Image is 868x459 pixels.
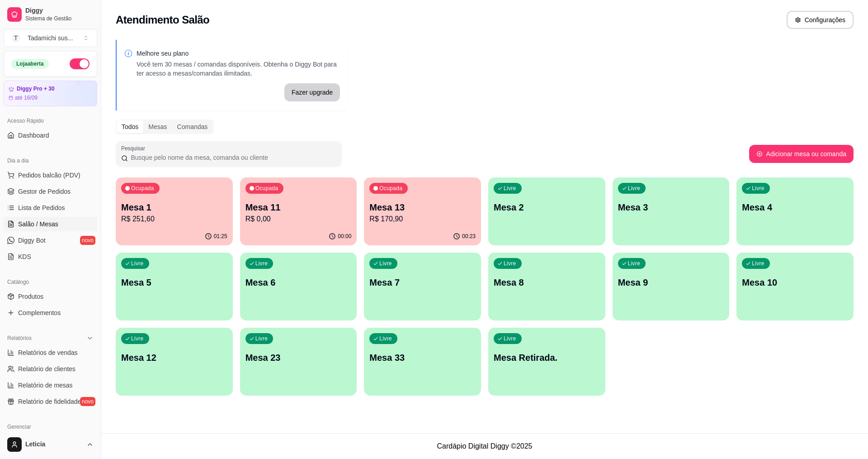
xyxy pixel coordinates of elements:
p: Livre [131,260,144,267]
p: Livre [504,185,516,192]
button: LivreMesa 10 [736,253,854,320]
p: Livre [255,335,268,342]
p: Livre [628,260,641,267]
p: Livre [752,260,764,267]
span: Pedidos balcão (PDV) [18,171,80,180]
span: Gestor de Pedidos [18,187,71,196]
div: Acesso Rápido [4,114,97,128]
p: Ocupada [379,185,402,192]
input: Pesquisar [128,153,336,162]
button: OcupadaMesa 1R$ 251,6001:25 [116,177,233,245]
div: Loja aberta [11,59,49,69]
a: Diggy Botnovo [4,233,97,248]
span: Relatório de clientes [18,364,75,373]
a: Diggy Pro + 30até 16/09 [4,81,97,106]
span: Diggy Bot [18,236,46,245]
p: 00:23 [462,233,476,240]
span: Relatório de mesas [18,381,73,390]
button: LivreMesa 33 [364,328,481,396]
div: Catálogo [4,275,97,289]
p: Você tem 30 mesas / comandas disponíveis. Obtenha o Diggy Bot para ter acesso a mesas/comandas il... [137,60,340,78]
p: 00:00 [338,233,351,240]
a: Produtos [4,289,97,304]
button: Adicionar mesa ou comanda [749,145,854,163]
p: Mesa 3 [618,201,724,214]
div: Tadamichi sus ... [28,33,73,43]
p: Mesa 10 [742,276,848,289]
p: Livre [628,185,641,192]
span: Lista de Pedidos [18,203,65,212]
label: Pesquisar [121,144,148,152]
span: Relatórios [7,335,32,342]
p: Livre [504,335,516,342]
button: Select a team [4,29,97,47]
button: OcupadaMesa 13R$ 170,9000:23 [364,177,481,245]
p: Mesa 12 [121,351,227,364]
button: LivreMesa 3 [613,177,730,245]
p: Livre [255,260,268,267]
span: Sistema de Gestão [25,15,94,22]
a: Relatório de mesas [4,378,97,392]
p: Ocupada [131,185,154,192]
div: Todos [117,120,143,133]
p: R$ 0,00 [245,214,352,225]
a: Gestor de Pedidos [4,184,97,199]
p: Mesa 6 [245,276,352,289]
span: Produtos [18,292,43,301]
a: KDS [4,249,97,264]
p: Mesa Retirada. [494,351,600,364]
div: Comandas [172,120,213,133]
p: Livre [131,335,144,342]
p: Melhore seu plano [137,49,340,58]
button: LivreMesa 7 [364,253,481,320]
a: Complementos [4,306,97,320]
p: Mesa 1 [121,201,227,214]
span: Complementos [18,308,61,317]
a: Salão / Mesas [4,217,97,231]
p: Mesa 8 [494,276,600,289]
button: Pedidos balcão (PDV) [4,168,97,182]
a: Relatório de fidelidadenovo [4,394,97,409]
a: Relatórios de vendas [4,345,97,360]
p: Mesa 33 [369,351,476,364]
p: Mesa 9 [618,276,724,289]
article: até 16/09 [15,94,38,101]
span: KDS [18,252,31,261]
p: Livre [379,260,392,267]
span: Relatórios de vendas [18,348,78,357]
button: LivreMesa 9 [613,253,730,320]
button: LivreMesa 23 [240,328,357,396]
p: Mesa 2 [494,201,600,214]
p: Mesa 4 [742,201,848,214]
button: LivreMesa 8 [488,253,605,320]
article: Diggy Pro + 30 [17,86,55,92]
a: Lista de Pedidos [4,201,97,215]
button: LivreMesa 2 [488,177,605,245]
h2: Atendimento Salão [116,13,209,27]
div: Mesas [143,120,172,133]
div: Dia a dia [4,153,97,168]
p: Ocupada [255,185,278,192]
button: LivreMesa 6 [240,253,357,320]
span: Leticia [25,440,83,449]
p: Livre [504,260,516,267]
button: Alterar Status [70,58,90,69]
button: Leticia [4,434,97,455]
button: Fazer upgrade [284,83,340,101]
a: DiggySistema de Gestão [4,4,97,25]
a: Relatório de clientes [4,362,97,376]
span: Dashboard [18,131,49,140]
p: Mesa 11 [245,201,352,214]
p: Mesa 5 [121,276,227,289]
span: Salão / Mesas [18,220,58,229]
button: LivreMesa 4 [736,177,854,245]
p: Mesa 23 [245,351,352,364]
p: Livre [752,185,764,192]
p: Mesa 7 [369,276,476,289]
button: Configurações [787,11,854,29]
span: T [11,33,20,43]
button: OcupadaMesa 11R$ 0,0000:00 [240,177,357,245]
p: R$ 251,60 [121,214,227,225]
p: Mesa 13 [369,201,476,214]
p: R$ 170,90 [369,214,476,225]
